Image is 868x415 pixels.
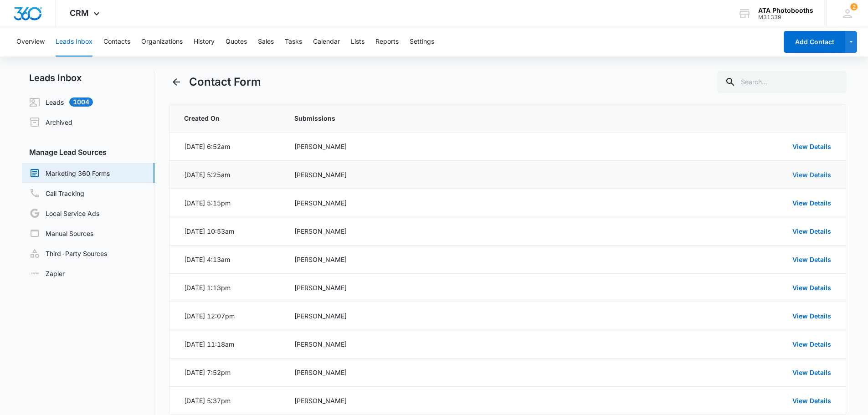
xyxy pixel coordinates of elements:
div: [DATE] 7:52pm [184,368,231,377]
button: Calendar [313,27,340,56]
a: View Details [792,340,831,348]
a: View Details [792,143,831,150]
span: 2 [850,3,858,10]
a: Call Tracking [29,188,84,199]
button: Organizations [141,27,183,56]
button: Contacts [103,27,130,56]
input: Search... [718,71,846,93]
h3: Manage Lead Sources [22,147,154,158]
a: Archived [29,117,72,128]
button: Sales [258,27,274,56]
a: View Details [792,256,831,263]
a: Local Service Ads [29,208,99,219]
h1: Contact Form [189,74,261,90]
div: account name [758,7,813,14]
div: [PERSON_NAME] [294,255,574,264]
span: CRM [70,8,89,18]
div: [DATE] 12:07pm [184,311,235,321]
button: Reports [375,27,399,56]
a: Marketing 360 Forms [29,168,110,179]
a: View Details [792,284,831,292]
a: Zapier [29,269,65,278]
div: notifications count [850,3,858,10]
a: View Details [792,171,831,179]
div: [DATE] 4:13am [184,255,230,264]
button: Leads Inbox [56,27,92,56]
div: [DATE] 1:13pm [184,283,231,292]
button: Settings [410,27,434,56]
a: View Details [792,312,831,320]
a: Leads1004 [29,97,93,108]
div: [DATE] 5:15pm [184,198,231,208]
div: [PERSON_NAME] [294,339,574,349]
span: Created On [184,113,272,123]
div: [DATE] 10:53am [184,226,234,236]
div: [PERSON_NAME] [294,142,574,151]
button: Lists [351,27,365,56]
div: [DATE] 5:25am [184,170,230,179]
a: Manual Sources [29,228,93,239]
button: History [194,27,215,56]
div: [PERSON_NAME] [294,368,574,377]
a: View Details [792,199,831,207]
button: Overview [16,27,45,56]
a: Third-Party Sources [29,248,107,259]
button: Quotes [226,27,247,56]
button: Tasks [285,27,302,56]
span: Submissions [294,113,574,123]
button: Add Contact [784,31,845,53]
h2: Leads Inbox [22,71,154,85]
div: [PERSON_NAME] [294,170,574,179]
button: Back [169,75,184,89]
div: [PERSON_NAME] [294,198,574,208]
div: [PERSON_NAME] [294,396,574,405]
a: View Details [792,369,831,376]
a: View Details [792,227,831,235]
div: [PERSON_NAME] [294,311,574,321]
div: [DATE] 5:37pm [184,396,231,405]
div: account id [758,14,813,20]
div: [PERSON_NAME] [294,226,574,236]
div: [PERSON_NAME] [294,283,574,292]
div: [DATE] 6:52am [184,142,230,151]
a: View Details [792,397,831,405]
div: [DATE] 11:18am [184,339,234,349]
